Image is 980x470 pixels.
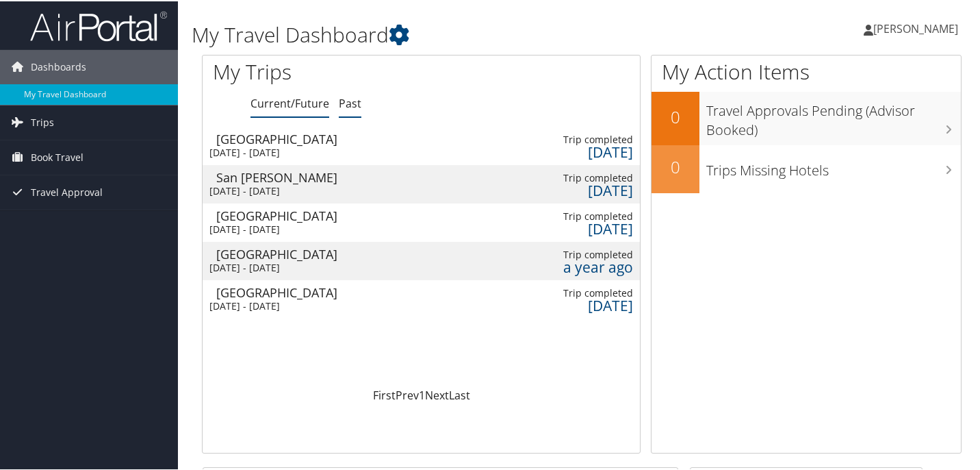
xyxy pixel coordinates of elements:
[652,144,961,192] a: 0Trips Missing Hotels
[552,298,633,310] div: [DATE]
[552,171,633,183] div: Trip completed
[652,104,699,127] h2: 0
[552,145,633,157] div: [DATE]
[706,93,961,138] h3: Travel Approvals Pending (Advisor Booked)
[652,90,961,143] a: 0Travel Approvals Pending (Advisor Booked)
[216,132,354,144] div: [GEOGRAPHIC_DATA]
[552,260,633,272] div: a year ago
[209,184,348,196] div: [DATE] - [DATE]
[339,95,361,110] a: Past
[373,386,396,401] a: First
[706,153,961,179] h3: Trips Missing Hotels
[209,145,348,158] div: [DATE] - [DATE]
[209,260,348,273] div: [DATE] - [DATE]
[31,174,103,208] span: Travel Approval
[213,56,448,85] h1: My Trips
[552,221,633,234] div: [DATE]
[216,170,354,182] div: San [PERSON_NAME]
[31,49,86,83] span: Dashboards
[396,386,419,401] a: Prev
[216,285,354,297] div: [GEOGRAPHIC_DATA]
[873,20,958,35] span: [PERSON_NAME]
[864,7,972,48] a: [PERSON_NAME]
[31,104,54,138] span: Trips
[552,132,633,145] div: Trip completed
[652,154,699,177] h2: 0
[552,183,633,195] div: [DATE]
[216,247,354,259] div: [GEOGRAPHIC_DATA]
[216,208,354,221] div: [GEOGRAPHIC_DATA]
[552,209,633,221] div: Trip completed
[449,386,470,401] a: Last
[250,95,329,110] a: Current/Future
[209,222,348,234] div: [DATE] - [DATE]
[209,299,348,311] div: [DATE] - [DATE]
[31,139,83,173] span: Book Travel
[652,56,961,85] h1: My Action Items
[192,19,712,48] h1: My Travel Dashboard
[30,9,167,41] img: airportal-logo.png
[552,247,633,260] div: Trip completed
[419,386,425,401] a: 1
[425,386,449,401] a: Next
[552,286,633,298] div: Trip completed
